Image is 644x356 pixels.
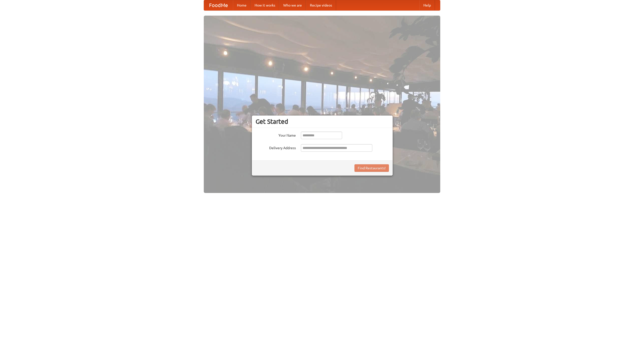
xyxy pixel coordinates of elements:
a: Recipe videos [306,0,336,10]
a: How it works [251,0,279,10]
a: Help [419,0,435,10]
a: Home [233,0,251,10]
label: Delivery Address [256,144,296,150]
a: FoodMe [204,0,233,10]
button: Find Restaurants! [354,164,389,172]
h3: Get Started [256,118,389,125]
label: Your Name [256,132,296,138]
a: Who we are [279,0,306,10]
